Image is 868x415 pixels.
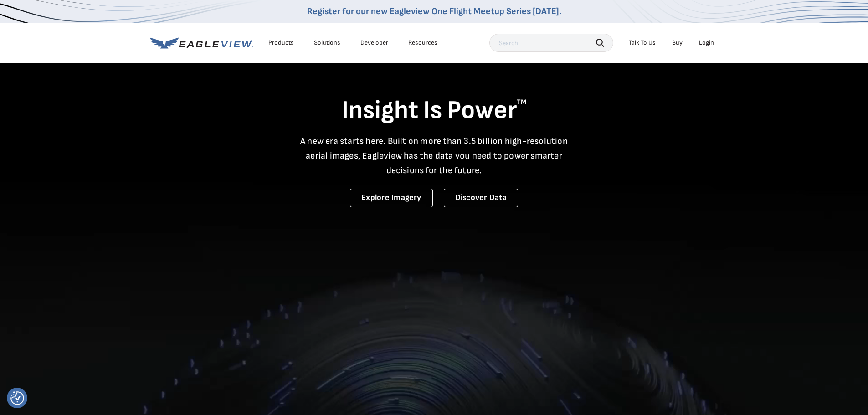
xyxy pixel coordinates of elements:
p: A new era starts here. Built on more than 3.5 billion high-resolution aerial images, Eagleview ha... [295,134,574,178]
div: Resources [408,39,437,47]
a: Developer [360,39,388,47]
div: Login [699,39,714,47]
input: Search [489,34,613,52]
img: Revisit consent button [10,391,24,405]
a: Buy [672,39,683,47]
a: Explore Imagery [350,189,433,207]
a: Discover Data [444,189,518,207]
button: Consent Preferences [10,391,24,405]
div: Solutions [314,39,340,47]
h1: Insight Is Power [150,95,719,127]
a: Register for our new Eagleview One Flight Meetup Series [DATE]. [307,6,561,17]
div: Products [268,39,294,47]
div: Talk To Us [629,39,656,47]
sup: TM [517,98,527,107]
